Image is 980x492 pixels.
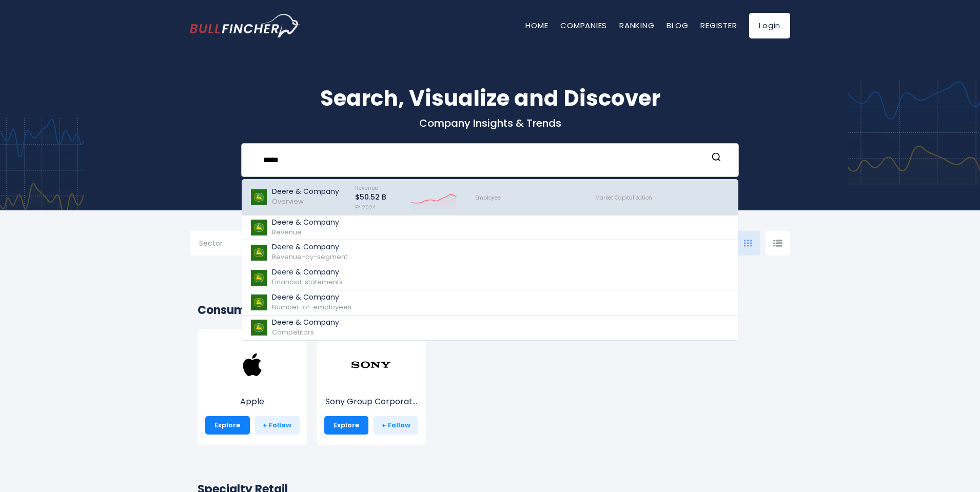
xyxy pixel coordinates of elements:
[324,396,419,408] p: Sony Group Corporation
[700,20,737,31] a: Register
[355,193,386,202] p: $50.52 B
[272,293,351,302] p: Deere & Company
[242,265,738,290] a: Deere & Company Financial-statements
[190,14,300,37] a: Go to homepage
[272,196,304,206] span: Overview
[190,82,790,114] h1: Search, Visualize and Discover
[324,416,369,435] a: Explore
[242,240,738,265] a: Deere & Company Revenue-by-segment
[272,268,343,277] p: Deere & Company
[205,363,300,408] a: Apple
[205,416,250,435] a: Explore
[619,20,654,31] a: Ranking
[560,20,607,31] a: Companies
[272,318,339,327] p: Deere & Company
[242,215,738,241] a: Deere & Company Revenue
[272,227,302,237] span: Revenue
[272,252,347,262] span: Revenue-by-segment
[749,13,790,38] a: Login
[595,194,652,202] span: Market Capitalization
[199,235,265,253] input: Selection
[242,316,738,340] a: Deere & Company Competitors
[355,204,376,211] span: FY 2024
[199,239,223,248] span: Sector
[272,218,339,227] p: Deere & Company
[198,302,782,319] h2: Consumer Electronics
[744,240,752,247] img: icon-comp-grid.svg
[324,363,419,408] a: Sony Group Corporat...
[205,396,300,408] p: Apple
[355,184,378,192] span: Revenue
[190,116,790,130] p: Company Insights & Trends
[242,290,738,316] a: Deere & Company Number-of-employees
[525,20,548,31] a: Home
[272,277,343,287] span: Financial-statements
[272,243,347,251] p: Deere & Company
[773,240,782,247] img: icon-comp-list-view.svg
[350,344,391,385] img: SONY.png
[272,327,314,337] span: Competitors
[374,416,418,435] a: + Follow
[475,194,501,202] span: Employee
[272,302,351,312] span: Number-of-employees
[272,187,339,196] p: Deere & Company
[242,180,738,215] a: Deere & Company Overview Revenue $50.52 B FY 2024 Employee Market Capitalization
[232,344,273,385] img: AAPL.png
[667,20,688,31] a: Blog
[255,416,300,435] a: + Follow
[710,152,723,165] button: Search
[190,14,300,37] img: bullfincher logo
